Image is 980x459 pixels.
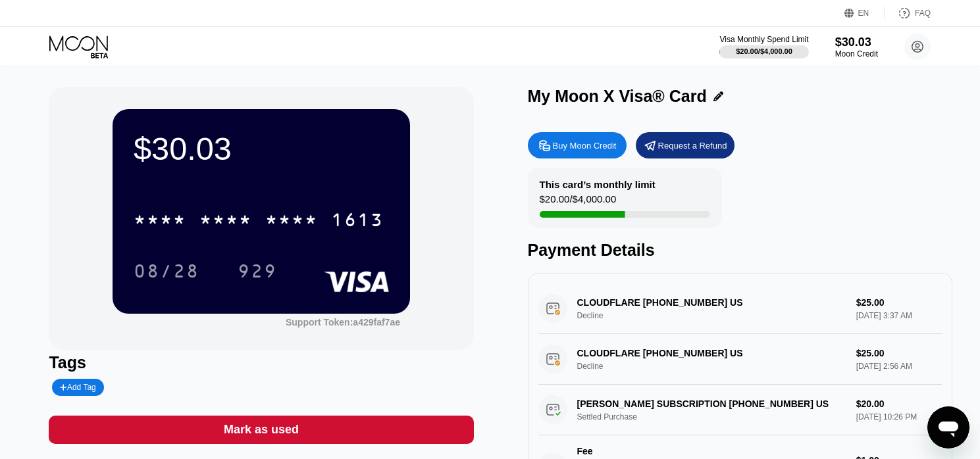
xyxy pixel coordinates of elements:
[238,262,277,283] div: 929
[528,132,627,158] div: Buy Moon Credit
[286,317,400,327] div: Support Token:a429faf7ae
[49,416,473,444] div: Mark as used
[844,7,885,20] div: EN
[528,241,952,260] div: Payment Details
[224,422,299,437] div: Mark as used
[636,132,735,158] div: Request a Refund
[719,35,808,59] div: Visa Monthly Spend Limit$20.00/$4,000.00
[540,193,617,211] div: $20.00 / $4,000.00
[927,406,969,448] iframe: Button to launch messaging window
[719,35,808,44] div: Visa Monthly Spend Limit
[885,7,931,20] div: FAQ
[577,446,669,456] div: Fee
[835,49,878,59] div: Moon Credit
[52,379,103,396] div: Add Tag
[124,254,209,287] div: 08/28
[49,353,473,372] div: Tags
[60,383,95,392] div: Add Tag
[835,36,878,59] div: $30.03Moon Credit
[835,36,878,49] div: $30.03
[228,254,287,287] div: 929
[540,179,656,190] div: This card’s monthly limit
[858,9,869,18] div: EN
[528,87,707,106] div: My Moon X Visa® Card
[134,130,389,167] div: $30.03
[134,262,199,283] div: 08/28
[658,140,727,151] div: Request a Refund
[331,211,384,232] div: 1613
[553,140,617,151] div: Buy Moon Credit
[915,9,931,18] div: FAQ
[736,47,792,55] div: $20.00 / $4,000.00
[286,317,400,327] div: Support Token: a429faf7ae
